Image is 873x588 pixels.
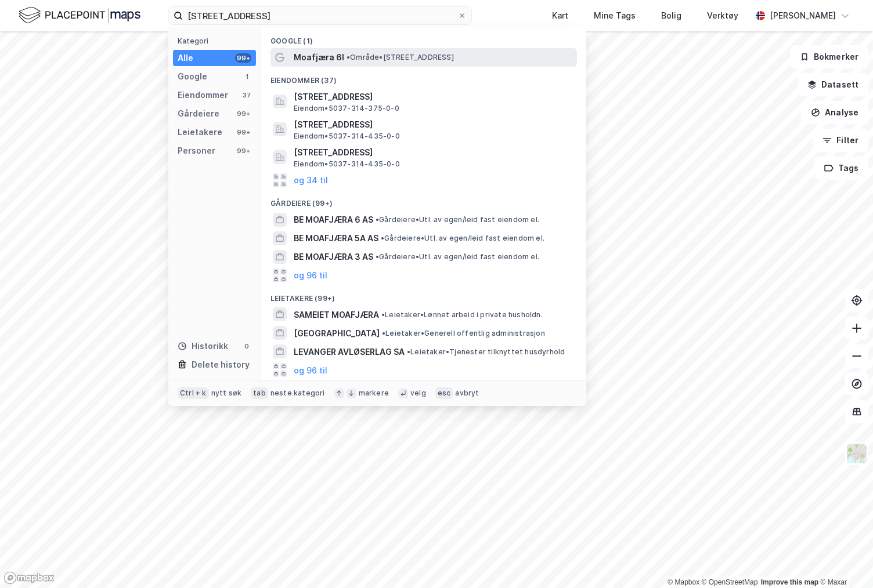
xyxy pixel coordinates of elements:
div: 1 [242,72,251,81]
div: Kategori [178,37,256,45]
div: Bolig [661,9,681,23]
button: og 96 til [294,268,327,282]
div: Gårdeiere [178,107,219,121]
span: Område • [STREET_ADDRESS] [347,53,454,62]
button: Tags [814,157,868,180]
div: Eiendommer (37) [261,67,586,88]
div: Kontrollprogram for chat [815,532,873,588]
span: BE MOAFJÆRA 3 AS [294,250,373,264]
span: [STREET_ADDRESS] [294,118,572,132]
div: avbryt [455,389,479,398]
div: Google [178,70,207,84]
div: Alle [178,51,193,65]
div: 99+ [235,109,251,118]
div: Leietakere [178,125,222,139]
span: Eiendom • 5037-314-435-0-0 [294,132,400,141]
div: Historikk [178,339,228,353]
span: Eiendom • 5037-314-375-0-0 [294,104,399,113]
span: Gårdeiere • Utl. av egen/leid fast eiendom el. [376,252,539,262]
input: Søk på adresse, matrikkel, gårdeiere, leietakere eller personer [183,7,457,24]
a: Improve this map [761,578,818,586]
div: markere [359,389,389,398]
span: Moafjæra 6I [294,50,344,64]
div: nytt søk [211,389,242,398]
button: Analyse [801,101,868,124]
span: • [347,53,350,61]
span: [STREET_ADDRESS] [294,146,572,159]
div: Kart [552,9,568,23]
span: • [381,310,385,319]
button: og 34 til [294,173,328,187]
button: Bokmerker [790,45,868,68]
div: Leietakere (99+) [261,285,586,306]
div: Mine Tags [594,9,636,23]
div: Ctrl + k [178,387,209,399]
button: og 96 til [294,363,327,377]
iframe: Chat Widget [815,532,873,588]
div: 37 [242,90,251,100]
span: Leietaker • Tjenester tilknyttet husdyrhold [407,347,565,357]
span: BE MOAFJÆRA 6 AS [294,213,373,227]
div: 99+ [235,146,251,155]
div: Eiendommer [178,88,228,102]
span: BE MOAFJÆRA 5A AS [294,231,378,245]
span: [STREET_ADDRESS] [294,90,572,104]
div: [PERSON_NAME] [770,9,836,23]
span: Leietaker • Generell offentlig administrasjon [382,329,545,338]
a: Mapbox homepage [3,571,55,585]
span: • [376,252,379,261]
span: • [407,347,410,356]
div: velg [410,389,426,398]
div: Delete history [192,358,250,372]
img: Z [846,442,868,464]
div: 99+ [235,128,251,137]
span: SAMEIET MOAFJÆRA [294,308,379,322]
span: LEVANGER AVLØSERLAG SA [294,345,405,359]
span: [GEOGRAPHIC_DATA] [294,326,380,340]
span: • [381,234,384,242]
div: Personer [178,144,215,158]
span: Gårdeiere • Utl. av egen/leid fast eiendom el. [376,215,539,224]
div: Gårdeiere (99+) [261,190,586,210]
span: Leietaker • Lønnet arbeid i private husholdn. [381,310,543,320]
span: Gårdeiere • Utl. av egen/leid fast eiendom el. [381,234,544,243]
span: • [382,329,385,337]
span: Eiendom • 5037-314-435-0-0 [294,159,400,169]
button: Datasett [798,73,868,96]
span: • [376,215,379,224]
div: tab [251,387,268,399]
div: 0 [242,342,251,351]
button: Filter [813,129,868,152]
a: OpenStreetMap [702,578,758,586]
div: esc [435,387,453,399]
a: Mapbox [668,578,699,586]
div: Verktøy [707,9,738,23]
div: neste kategori [270,389,325,398]
div: Google (1) [261,27,586,48]
img: logo.f888ab2527a4732fd821a326f86c7f29.svg [19,5,140,26]
div: 99+ [235,53,251,63]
